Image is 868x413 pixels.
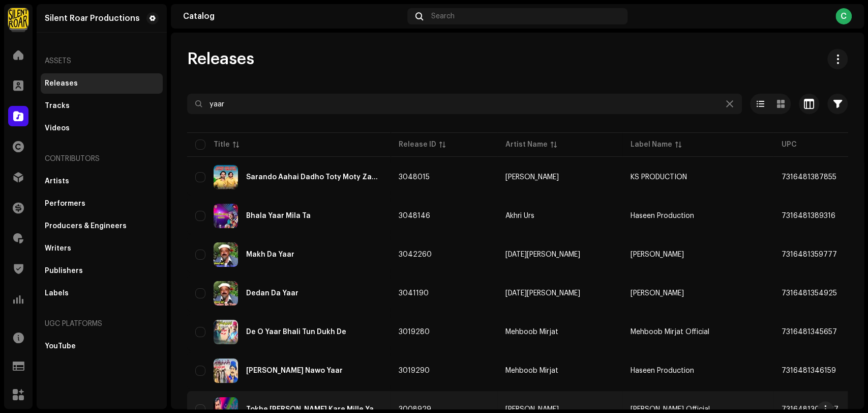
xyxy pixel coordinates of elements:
re-m-nav-item: Producers & Engineers [41,216,163,236]
div: Producers & Engineers [45,222,127,230]
div: [PERSON_NAME] [505,174,559,181]
img: 789617a8-b86d-402e-a52c-1084ea4a5db0 [214,165,238,189]
div: Dedan Da Yaar [246,290,298,297]
img: 8ecced2f-875c-4bc5-a063-de9067a24969 [214,281,238,306]
span: KS PRODUCTION [631,174,687,181]
span: Haseen Production [631,367,694,374]
div: C [835,8,852,24]
span: Search [431,12,455,20]
span: 7316481345657 [782,328,837,336]
div: Videos [45,124,70,132]
span: Bashir Jatoi [505,406,614,413]
div: Labels [45,289,69,297]
img: 0eb712d2-e977-486e-b4a7-c1ad6f8131bc [214,204,238,228]
div: Catalog [183,12,403,20]
span: 3008929 [399,406,431,413]
span: 7316481387855 [782,174,836,181]
span: Kaleewal Majlas [631,251,684,258]
div: Releases [45,79,78,88]
div: Sarando Aahai Dadho Toty Moty Zamano Yaar [246,174,382,181]
re-a-nav-header: Assets [41,49,163,73]
div: Writers [45,244,71,253]
re-m-nav-item: Artists [41,171,163,191]
div: [DATE][PERSON_NAME] [505,251,580,258]
span: Kaleem Sagar [505,174,614,181]
re-a-nav-header: Contributors [41,147,163,171]
div: Bhagan Te Nawo Yaar [246,367,343,374]
div: Performers [45,200,85,208]
div: Akhri Urs [505,212,534,219]
re-m-nav-item: Videos [41,118,163,139]
div: Title [214,140,230,150]
div: Silent Roar Productions [45,14,140,22]
re-m-nav-item: Labels [41,283,163,304]
img: 7ecf8370-db85-4040-bf46-dc15b019c201 [214,359,238,383]
span: Raja Ustad [505,251,614,258]
re-m-nav-item: Publishers [41,261,163,281]
span: Mehboob Mirjat Official [631,328,709,336]
div: De O Yaar Bhali Tun Dukh De [246,328,346,336]
div: [PERSON_NAME] [505,406,559,413]
div: Artist Name [505,140,548,150]
span: 7316481300267 [782,406,839,413]
span: Releases [187,49,254,69]
span: 3048146 [399,212,430,219]
span: 7316481346159 [782,367,836,374]
span: Mehboob Mirjat [505,367,614,374]
span: 7316481389316 [782,212,835,219]
div: Mehboob Mirjat [505,367,558,374]
div: Tokhe Izzat Muhnje Kare Mille Yaar Hoi [246,406,382,413]
div: Publishers [45,267,83,275]
img: 0e4c91c2-2c20-4adb-afc4-a951d20a9eae [214,242,238,267]
input: Search [187,94,742,114]
span: Akhri Urs [505,212,614,219]
div: Mehboob Mirjat [505,328,558,336]
span: 3019280 [399,328,430,336]
span: 3019290 [399,367,430,374]
div: Label Name [631,140,672,150]
re-m-nav-item: YouTube [41,336,163,356]
div: Bhala Yaar Mila Ta [246,212,311,219]
span: Kaleewal Majlas [631,290,684,297]
span: Mehboob Mirjat [505,328,614,336]
span: Haseen Production [631,212,694,219]
span: 7316481354925 [782,290,837,297]
div: [DATE][PERSON_NAME] [505,290,580,297]
re-m-nav-item: Releases [41,73,163,94]
div: YouTube [45,342,76,350]
re-a-nav-header: UGC Platforms [41,312,163,336]
span: Raja Ustad [505,290,614,297]
span: Bashir Jatoi Official [631,406,710,413]
img: 7bfdb441-e8bc-4d00-97ae-de17849db3b0 [214,320,238,344]
span: 3042260 [399,251,432,258]
div: Release ID [399,140,436,150]
span: 3041190 [399,290,429,297]
span: 3048015 [399,174,430,181]
re-m-nav-item: Performers [41,194,163,214]
re-m-nav-item: Writers [41,238,163,259]
div: Tracks [45,102,70,110]
img: fcfd72e7-8859-4002-b0df-9a7058150634 [8,8,28,29]
span: 7316481359777 [782,251,837,258]
div: Makh Da Yaar [246,251,294,258]
re-m-nav-item: Tracks [41,96,163,116]
div: Artists [45,177,69,185]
